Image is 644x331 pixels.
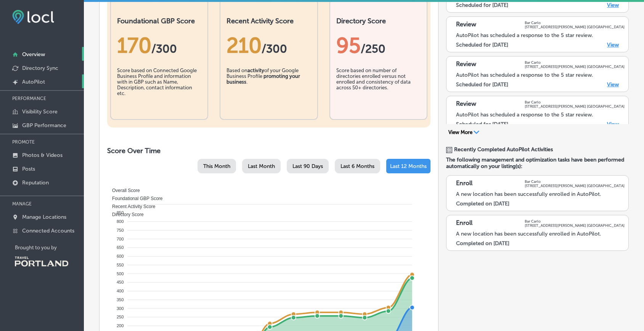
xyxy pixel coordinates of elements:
tspan: 500 [117,271,124,276]
p: Photos & Videos [22,152,63,158]
tspan: 800 [117,219,124,224]
a: View [607,2,619,8]
h2: Foundational GBP Score [117,17,201,25]
img: fda3e92497d09a02dc62c9cd864e3231.png [12,10,54,24]
p: Bar Carlo [525,219,625,223]
div: AutoPilot has scheduled a response to the 5 star review. [456,32,625,39]
span: Last Month [248,163,275,170]
p: [STREET_ADDRESS][PERSON_NAME] [GEOGRAPHIC_DATA] [525,25,625,29]
span: Last 90 Days [292,163,323,170]
label: Scheduled for [DATE] [456,2,508,8]
p: Connected Accounts [22,228,74,234]
span: Recent Activity Score [106,204,155,209]
div: Based on of your Google Business Profile . [226,68,311,106]
p: GBP Performance [22,122,66,129]
tspan: 750 [117,228,124,233]
tspan: 450 [117,280,124,284]
p: Review [456,60,476,69]
button: View More [446,129,482,136]
p: [STREET_ADDRESS][PERSON_NAME] [GEOGRAPHIC_DATA] [525,65,625,69]
tspan: 650 [117,245,124,250]
div: 210 [226,33,311,58]
label: Completed on [DATE] [456,240,509,247]
p: Brought to you by [15,245,84,250]
span: Overall Score [106,188,140,193]
img: Travel Portland [15,257,68,266]
p: Overview [22,51,45,58]
p: Bar Carlo [525,21,625,25]
a: View [607,42,619,48]
div: 95 [336,33,421,58]
a: View [607,81,619,88]
p: Review [456,21,476,29]
tspan: 250 [117,315,124,319]
p: Visibility Score [22,108,58,115]
p: Bar Carlo [525,60,625,65]
div: Score based on Connected Google Business Profile and information with in GBP such as Name, Descri... [117,68,201,106]
p: Directory Sync [22,65,58,71]
p: Manage Locations [22,214,66,220]
div: AutoPilot has scheduled a response to the 5 star review. [456,111,625,118]
span: Last 12 Months [390,163,427,170]
label: Scheduled for [DATE] [456,42,508,48]
tspan: 400 [117,289,124,293]
span: Directory Score [106,212,144,217]
div: AutoPilot has scheduled a response to the 5 star review. [456,72,625,78]
h2: Recent Activity Score [226,17,311,25]
p: Posts [22,166,35,172]
p: Bar Carlo [525,179,625,184]
tspan: 850 [117,210,124,215]
span: Foundational GBP Score [106,196,163,201]
span: Last 6 Months [340,163,374,170]
tspan: 550 [117,263,124,267]
tspan: 600 [117,254,124,258]
tspan: 350 [117,297,124,302]
span: Recently Completed AutoPilot Activities [454,146,553,153]
div: Score based on number of directories enrolled versus not enrolled and consistency of data across ... [336,68,421,106]
h2: Directory Score [336,17,421,25]
p: [STREET_ADDRESS][PERSON_NAME] [GEOGRAPHIC_DATA] [525,104,625,108]
p: Enroll [456,179,472,188]
p: AutoPilot [22,79,45,85]
label: Completed on [DATE] [456,200,509,207]
h2: Score Over Time [107,147,430,155]
a: View [607,121,619,128]
label: Scheduled for [DATE] [456,121,508,128]
div: 170 [117,33,201,58]
div: A new location has been successfully enrolled in AutoPilot. [456,191,625,197]
p: [STREET_ADDRESS][PERSON_NAME] [GEOGRAPHIC_DATA] [525,184,625,188]
p: Reputation [22,179,49,186]
div: A new location has been successfully enrolled in AutoPilot. [456,231,625,237]
tspan: 300 [117,306,124,311]
label: Scheduled for [DATE] [456,81,508,88]
span: /250 [361,42,385,56]
p: [STREET_ADDRESS][PERSON_NAME] [GEOGRAPHIC_DATA] [525,223,625,228]
span: This Month [203,163,230,170]
p: Bar Carlo [525,100,625,104]
b: activity [247,68,264,73]
span: /300 [262,42,287,56]
span: The following management and optimization tasks have been performed automatically on your listing... [446,157,629,170]
span: / 300 [151,42,177,56]
p: Review [456,100,476,108]
b: promoting your business [226,73,300,85]
tspan: 200 [117,323,124,328]
tspan: 700 [117,237,124,241]
p: Enroll [456,219,472,228]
